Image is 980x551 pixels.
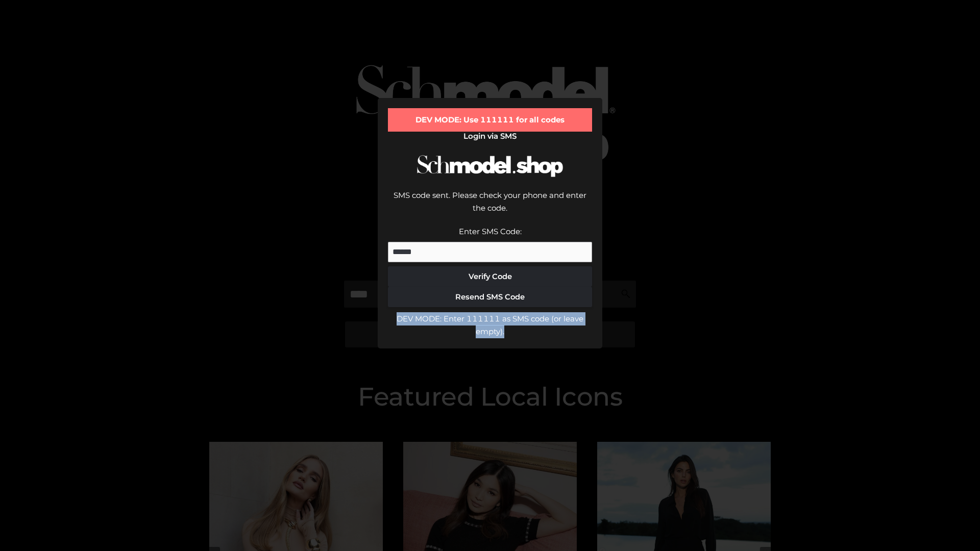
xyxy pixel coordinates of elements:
h2: Login via SMS [388,132,592,141]
button: Verify Code [388,266,592,287]
img: Schmodel Logo [413,146,567,186]
label: Enter SMS Code: [459,227,522,236]
div: SMS code sent. Please check your phone and enter the code. [388,189,592,225]
div: DEV MODE: Use 111111 for all codes [388,108,592,132]
button: Resend SMS Code [388,287,592,307]
div: DEV MODE: Enter 111111 as SMS code (or leave empty). [388,312,592,338]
